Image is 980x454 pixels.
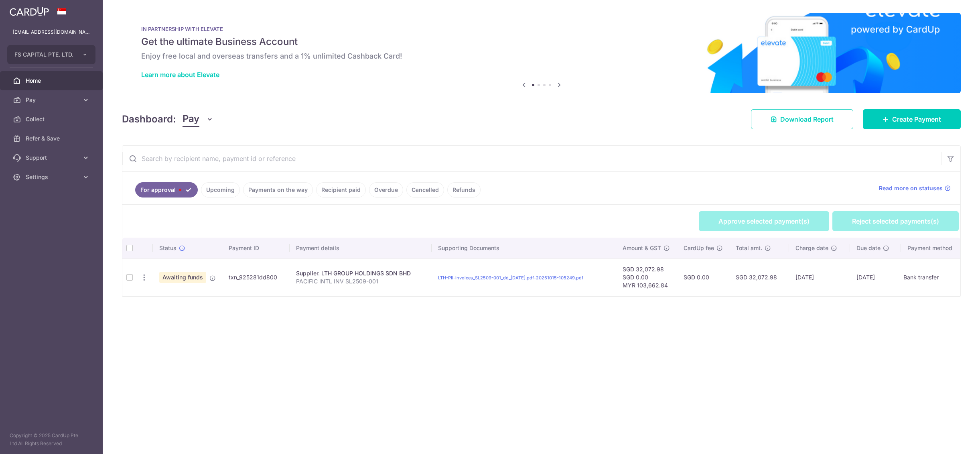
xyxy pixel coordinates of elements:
[879,184,951,192] a: Read more on statuses
[141,26,941,32] p: IN PARTNERSHIP WITH ELEVATE
[26,115,79,123] span: Collect
[159,272,206,283] span: Awaiting funds
[141,51,941,61] h6: Enjoy free local and overseas transfers and a 1% unlimited Cashback Card!
[141,71,219,79] a: Learn more about Elevate
[789,259,850,296] td: [DATE]
[901,238,963,259] th: Payment method
[736,244,762,252] span: Total amt.
[903,274,939,281] span: Bank transfer
[159,244,177,252] span: Status
[222,238,290,259] th: Payment ID
[369,182,403,197] a: Overdue
[183,112,199,127] span: Pay
[141,35,941,48] h5: Get the ultimate Business Account
[677,259,730,296] td: SGD 0.00
[222,259,290,296] td: txn_925281dd800
[26,134,79,143] span: Refer & Save
[201,182,240,197] a: Upcoming
[623,244,661,252] span: Amount & GST
[122,112,176,126] h4: Dashboard:
[406,182,444,197] a: Cancelled
[780,114,834,124] span: Download Report
[26,96,79,104] span: Pay
[122,146,941,171] input: Search by recipient name, payment id or reference
[432,238,616,259] th: Supporting Documents
[26,173,79,181] span: Settings
[183,112,213,127] button: Pay
[850,259,901,296] td: [DATE]
[729,259,789,296] td: SGD 32,072.98
[10,6,49,16] img: CardUp
[26,77,79,85] span: Home
[616,259,677,296] td: SGD 32,072.98 SGD 0.00 MYR 103,662.84
[26,154,79,162] span: Support
[751,109,853,129] a: Download Report
[892,114,941,124] span: Create Payment
[684,244,714,252] span: CardUp fee
[795,244,828,252] span: Charge date
[856,244,881,252] span: Due date
[879,184,943,192] span: Read more on statuses
[316,182,366,197] a: Recipient paid
[135,182,198,197] a: For approval
[243,182,313,197] a: Payments on the way
[122,13,961,93] img: Renovation banner
[296,277,426,285] p: PACIFIC INTL INV SL2509-001
[447,182,481,197] a: Refunds
[14,51,74,59] span: FS CAPITAL PTE. LTD.
[290,238,432,259] th: Payment details
[438,275,583,281] a: LTH-PII-invoices_SL2509-001_dd_[DATE].pdf-20251015-105249.pdf
[13,28,90,36] p: [EMAIL_ADDRESS][DOMAIN_NAME]
[296,269,426,277] div: Supplier. LTH GROUP HOLDINGS SDN BHD
[863,109,961,129] a: Create Payment
[7,45,95,64] button: FS CAPITAL PTE. LTD.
